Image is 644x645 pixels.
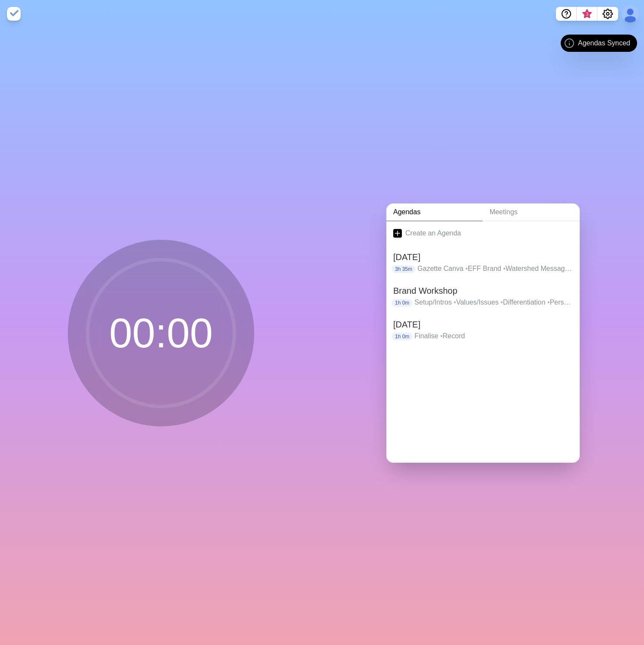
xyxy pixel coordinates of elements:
a: Meetings [483,203,580,221]
span: • [501,299,503,306]
button: Help [556,7,577,21]
p: Gazette Canva EFF Brand Watershed Messaging [417,264,573,274]
h2: [DATE] [393,318,573,331]
p: 1h 0m [391,299,413,307]
p: Setup/Intros Values/Issues Differentiation Personality Audiences Candidate Landscape References [414,297,573,308]
span: • [440,332,443,340]
span: Agendas Synced [578,38,630,48]
img: timeblocks logo [7,7,21,21]
p: 1h 0m [391,333,413,340]
span: • [503,265,506,272]
span: • [454,299,456,306]
span: • [465,265,468,272]
button: What’s new [577,7,597,21]
a: Agendas [386,203,483,221]
a: Create an Agenda [386,221,580,245]
span: • [547,299,550,306]
button: Settings [597,7,618,21]
h2: Brand Workshop [393,284,573,297]
p: 3h 35m [391,265,416,273]
h2: [DATE] [393,251,573,264]
p: Finalise Record [414,331,573,341]
span: 3 [584,11,590,18]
